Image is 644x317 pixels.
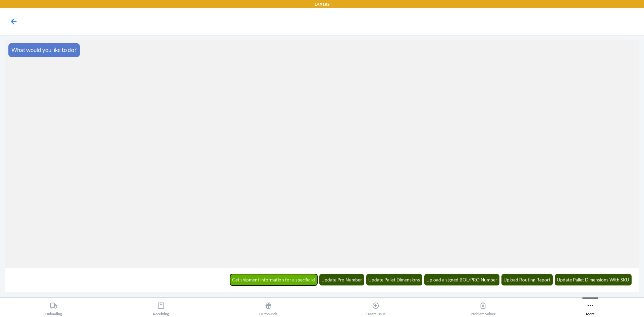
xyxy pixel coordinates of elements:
button: Upload a signed BOL/PRO Number [424,274,500,285]
button: More [537,298,644,316]
div: Outbounds [259,299,277,316]
div: Create Issue [366,299,386,316]
p: What would you like to do? [11,46,76,54]
button: Receiving [107,298,215,316]
p: LAX1RS [315,1,329,7]
button: Update Pallet Dimensions With SKU [555,274,632,285]
button: Get shipment information for a specific id [230,274,318,285]
div: Unloading [45,299,62,316]
button: Create Issue [322,298,429,316]
button: Upload Routing Report [501,274,553,285]
button: Outbounds [215,298,322,316]
button: Update Pallet Dimensions [366,274,423,285]
button: Problem Solver [429,298,537,316]
button: Update Pro Number [319,274,365,285]
div: Problem Solver [471,299,495,316]
div: Receiving [153,299,169,316]
div: More [586,299,595,316]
